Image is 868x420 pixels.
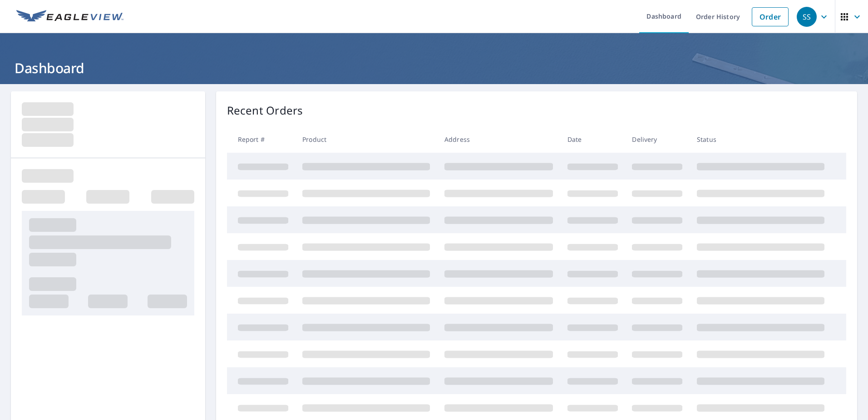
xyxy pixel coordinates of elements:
th: Address [437,126,560,153]
a: Order [752,7,789,26]
th: Date [560,126,625,153]
img: EV Logo [16,10,123,24]
th: Status [690,126,832,153]
th: Report # [227,126,296,153]
th: Delivery [625,126,690,153]
h1: Dashboard [11,59,857,77]
div: SS [797,7,817,27]
p: Recent Orders [227,102,303,119]
th: Product [295,126,437,153]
